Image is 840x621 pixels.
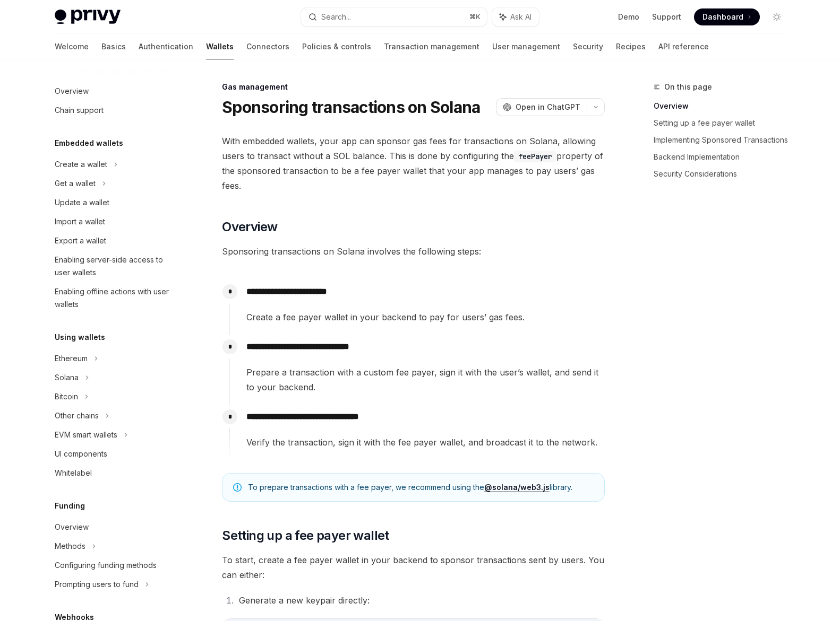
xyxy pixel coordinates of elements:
[46,282,182,314] a: Enabling offline actions with user wallets
[246,310,604,325] span: Create a fee payer wallet in your backend to pay for users’ gas fees.
[55,540,85,553] div: Methods
[664,81,712,93] span: On this page
[616,34,646,59] a: Recipes
[46,101,182,120] a: Chain support
[492,7,539,27] button: Ask AI
[654,132,794,148] a: Implementing Sponsored Transactions
[46,212,182,231] a: Import a wallet
[222,527,389,544] span: Setting up a fee payer wallet
[55,104,104,117] div: Chain support
[469,13,481,21] span: ⌘ K
[55,559,157,572] div: Configuring funding methods
[768,8,785,25] button: Toggle dark mode
[206,34,234,59] a: Wallets
[55,196,109,209] div: Update a wallet
[55,234,106,247] div: Export a wallet
[55,177,96,190] div: Get a wallet
[222,98,480,117] h1: Sponsoring transactions on Solana
[46,463,182,483] a: Whitelabel
[658,34,709,59] a: API reference
[55,253,176,279] div: Enabling server-side access to user wallets
[496,98,587,116] button: Open in ChatGPT
[55,285,176,311] div: Enabling offline actions with user wallets
[222,82,605,92] div: Gas management
[55,448,107,460] div: UI components
[46,518,182,537] a: Overview
[55,500,85,512] h5: Funding
[654,165,794,182] a: Security Considerations
[573,34,603,59] a: Security
[46,231,182,250] a: Export a wallet
[246,435,604,450] span: Verify the transaction, sign it with the fee payer wallet, and broadcast it to the network.
[652,12,681,22] a: Support
[55,467,92,479] div: Whitelabel
[236,593,605,608] li: Generate a new keypair directly:
[384,34,479,59] a: Transaction management
[654,98,794,115] a: Overview
[321,11,351,23] div: Search...
[55,34,89,59] a: Welcome
[46,444,182,463] a: UI components
[55,85,89,98] div: Overview
[233,483,242,492] svg: Note
[55,158,107,171] div: Create a wallet
[222,553,605,582] span: To start, create a fee payer wallet in your backend to sponsor transactions sent by users. You ca...
[55,428,117,441] div: EVM smart wallets
[510,12,532,22] span: Ask AI
[246,365,604,395] span: Prepare a transaction with a custom fee payer, sign it with the user’s wallet, and send it to you...
[618,12,639,22] a: Demo
[55,371,79,384] div: Solana
[702,12,743,22] span: Dashboard
[55,521,89,533] div: Overview
[246,34,289,59] a: Connectors
[654,148,794,165] a: Backend Implementation
[46,250,182,282] a: Enabling server-side access to user wallets
[222,244,605,259] span: Sponsoring transactions on Solana involves the following steps:
[222,218,277,235] span: Overview
[55,10,121,24] img: light logo
[484,483,550,492] a: @solana/web3.js
[55,409,99,422] div: Other chains
[101,34,126,59] a: Basics
[302,34,371,59] a: Policies & controls
[46,82,182,101] a: Overview
[516,102,580,112] span: Open in ChatGPT
[55,137,123,150] h5: Embedded wallets
[694,8,760,25] a: Dashboard
[139,34,193,59] a: Authentication
[55,352,88,365] div: Ethereum
[222,134,605,193] span: With embedded wallets, your app can sponsor gas fees for transactions on Solana, allowing users t...
[46,556,182,575] a: Configuring funding methods
[654,115,794,132] a: Setting up a fee payer wallet
[248,482,594,493] span: To prepare transactions with a fee payer, we recommend using the library.
[55,390,78,403] div: Bitcoin
[55,331,105,344] h5: Using wallets
[55,578,139,591] div: Prompting users to fund
[492,34,560,59] a: User management
[46,193,182,212] a: Update a wallet
[301,7,487,27] button: Search...⌘K
[514,151,556,162] code: feePayer
[55,215,105,228] div: Import a wallet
